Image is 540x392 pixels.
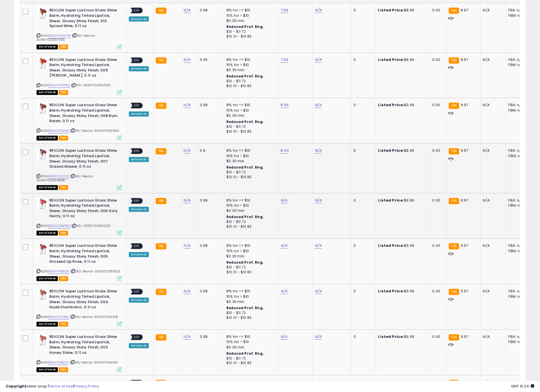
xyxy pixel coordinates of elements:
a: N/A [315,334,322,340]
div: Amazon AI [129,17,149,22]
b: REVLON Super Lustrous Glass Shine Balm, Hydrating Tinted Lipstick, Sheer, Glossy Shiny Finish, 01... [49,8,119,30]
span: All listings that are currently out of stock and unavailable for purchase on Amazon [36,276,58,281]
div: 0.00 [433,58,442,63]
div: $10 - $11.72 [226,170,274,175]
span: All listings that are currently out of stock and unavailable for purchase on Amazon [36,90,58,95]
b: REVLON Super Lustrous Glass Shine Balm, Hydrating Tinted Lipstick, Sheer, Glossy Shiny Finish, 00... [49,289,119,311]
div: 8% for <= $10 [226,334,274,340]
span: 9.97 [461,198,468,203]
a: N/A [184,334,191,340]
a: N/A [184,148,191,154]
img: 31mBxa6nfBL._SL40_.jpg [36,148,48,160]
div: N/A [483,148,502,153]
a: N/A [281,243,287,249]
div: $8.96 [378,58,426,63]
b: Listed Price: [378,102,404,108]
div: FBM: n/a [509,294,527,299]
img: 41b+ghVkRwL._SL40_.jpg [36,8,48,19]
div: ASIN: [36,58,122,95]
span: All listings that are currently out of stock and unavailable for purchase on Amazon [36,368,58,372]
span: | SKU: Revlon-309970251901 [70,360,118,365]
img: 41mE1Ad3faL._SL40_.jpg [36,58,48,69]
strong: Copyright [6,383,27,389]
span: FBA [59,322,68,327]
b: Listed Price: [378,289,404,294]
b: Reduced Prof. Rng. [226,260,264,265]
span: FBA [59,90,68,95]
span: 2025-09-12 16:24 GMT [511,383,534,389]
div: $8.96 [378,148,426,153]
div: $0.30 min [226,345,274,350]
span: 9.97 [461,289,468,294]
b: REVLON Super Lustrous Glass Shine Balm, Hydrating Tinted Lipstick, Sheer, Glossy Shiny Finish, 00... [49,243,119,266]
div: $8.96 [378,8,426,13]
div: $10.01 - $10.83 [226,270,274,275]
div: FBA: n/a [509,334,527,340]
a: Privacy Policy [74,383,99,389]
span: 8.97 [461,57,468,63]
div: 3.06 [200,58,220,63]
span: 9.97 [461,102,468,108]
b: REVLON Super Lustrous Glass Shine Balm, Hydrating Tinted Lipstick, Sheer, Glossy Shiny Finish, 00... [49,334,119,357]
div: 0 [354,334,371,340]
div: Amazon AI [129,298,149,303]
div: $10.01 - $10.83 [226,175,274,180]
span: OFF [132,290,141,294]
small: FBA [449,58,459,64]
span: | SKU: Revlon-3099702151925 [70,269,120,274]
span: All listings that are currently out of stock and unavailable for purchase on Amazon [36,231,58,236]
span: OFF [132,58,141,63]
div: 3.68 [200,289,220,294]
div: $0.30 min [226,208,274,214]
span: | SKU: Revlon-309970251956 [70,129,119,133]
div: 8% for <= $10 [226,8,274,13]
div: FBA: n/a [509,103,527,108]
div: $10.01 - $10.83 [226,225,274,229]
div: ASIN: [36,334,122,372]
small: FBA [156,289,166,295]
small: FBA [156,58,166,64]
div: 0.00 [433,289,442,294]
span: | SKU: 309970251932D [71,224,110,228]
div: N/A [483,334,502,340]
div: 15% for > $10 [226,340,274,345]
b: REVLON Super Lustrous Glass Shine Balm, Hydrating Tinted Lipstick, Sheer, Glossy Shiny Finish, 00... [49,103,119,125]
div: 15% for > $10 [226,13,274,18]
a: N/A [315,198,322,204]
a: N/A [315,102,322,108]
div: FBM: n/a [509,154,527,159]
a: N/A [184,243,191,249]
span: OFF [132,244,141,249]
a: N/A [281,198,287,204]
small: FBA [449,289,459,295]
small: FBA [449,148,459,155]
div: Amazon AI [129,112,149,117]
div: ASIN: [36,148,122,189]
a: B0DHYFX26G [48,129,69,134]
img: 41kLq016ZkL._SL40_.jpg [36,243,48,255]
div: FBA: n/a [509,8,527,13]
div: $0.30 min [226,18,274,23]
div: 3.68 [200,198,220,203]
div: 15% for > $10 [226,203,274,208]
small: FBA [449,103,459,109]
div: 3.9 [200,148,220,153]
div: FBA: n/a [509,198,527,203]
span: 9.97 [461,334,468,340]
img: 31u6P+wbNPL._SL40_.jpg [36,198,48,210]
div: 0 [354,103,371,108]
a: N/A [315,148,322,154]
div: 0 [354,58,371,63]
span: FBA [59,368,68,372]
a: B0DHYC82YW [48,34,71,38]
b: Listed Price: [378,243,404,249]
a: B0DHYFB6QG [48,269,70,274]
div: FBA: n/a [509,243,527,249]
b: Reduced Prof. Rng. [226,24,264,29]
div: 3.68 [200,334,220,340]
div: N/A [483,289,502,294]
a: N/A [315,7,322,13]
span: OFF [132,198,141,203]
div: N/A [483,103,502,108]
span: All listings that are currently out of stock and unavailable for purchase on Amazon [36,185,58,190]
